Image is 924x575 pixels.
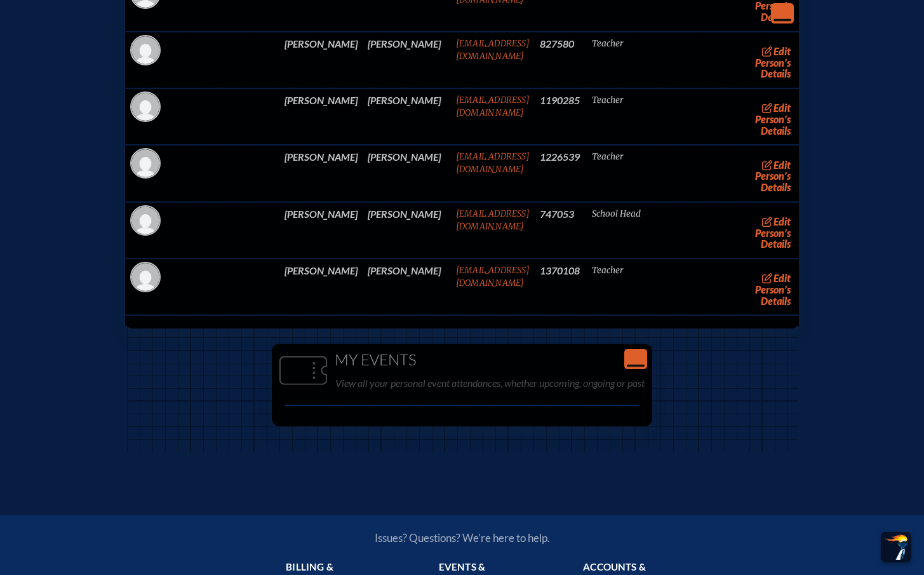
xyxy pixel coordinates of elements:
a: [EMAIL_ADDRESS][DOMAIN_NAME] [456,95,530,118]
td: 1226539 [535,145,587,201]
span: edit [773,102,791,114]
img: Gravatar [131,206,159,234]
h1: My Events [277,351,647,369]
td: [PERSON_NAME] [363,32,451,88]
td: [PERSON_NAME] [279,259,363,315]
span: edit [773,272,791,284]
td: [PERSON_NAME] [279,202,363,259]
td: Teacher [587,259,685,315]
p: View all your personal event attendances, whether upcoming, ongoing or past [335,374,645,392]
td: [PERSON_NAME] [363,88,451,145]
a: editPerson’s Details [752,43,794,83]
a: [EMAIL_ADDRESS][DOMAIN_NAME] [456,38,530,62]
a: editPerson’s Details [752,269,794,309]
td: 1190285 [535,88,587,145]
td: [PERSON_NAME] [363,202,451,259]
img: Gravatar [131,93,159,121]
p: Issues? Questions? We’re here to help. [239,531,686,545]
a: editPerson’s Details [752,99,794,139]
a: editPerson’s Details [752,156,794,196]
td: 747053 [535,202,587,259]
button: Scroll Top [881,532,911,562]
td: 1370108 [535,259,587,315]
img: Gravatar [131,263,159,291]
td: 827580 [535,32,587,88]
a: [EMAIL_ADDRESS][DOMAIN_NAME] [456,208,530,232]
a: [EMAIL_ADDRESS][DOMAIN_NAME] [456,265,530,288]
td: Teacher [587,145,685,201]
span: edit [773,215,791,227]
td: [PERSON_NAME] [363,259,451,315]
a: editPerson’s Details [752,213,794,253]
td: Teacher [587,32,685,88]
td: School Head [587,202,685,259]
span: edit [773,159,791,171]
img: Gravatar [131,36,159,64]
td: [PERSON_NAME] [279,145,363,201]
td: [PERSON_NAME] [279,32,363,88]
td: [PERSON_NAME] [279,88,363,145]
td: [PERSON_NAME] [363,145,451,201]
img: To the top [883,534,909,560]
td: Teacher [587,88,685,145]
a: [EMAIL_ADDRESS][DOMAIN_NAME] [456,151,530,175]
span: edit [773,45,791,57]
img: Gravatar [131,149,159,177]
